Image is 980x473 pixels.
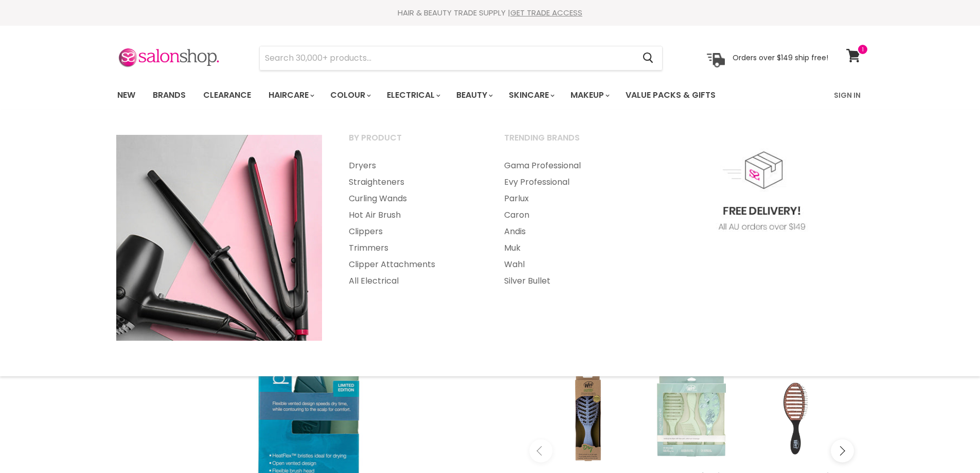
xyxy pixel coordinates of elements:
a: Dryers [336,157,489,174]
a: New [110,84,143,106]
a: Silver Bullet [491,273,645,289]
a: By Product [336,130,489,155]
a: Clippers [336,223,489,240]
a: Trimmers [336,240,489,256]
input: Search [260,46,635,70]
a: GET TRADE ACCESS [510,7,582,18]
ul: Main menu [491,157,645,289]
a: Beauty [449,84,499,106]
p: Orders over $149 ship free! [733,53,828,62]
a: Parlux [491,190,645,207]
a: Straighteners [336,174,489,190]
a: Andis [491,223,645,240]
a: Makeup [563,84,616,106]
a: Haircare [261,84,320,106]
ul: Main menu [336,157,489,289]
form: Product [259,46,663,71]
div: HAIR & BEAUTY TRADE SUPPLY | [104,8,876,18]
a: Trending Brands [491,130,645,155]
a: Skincare [501,84,561,106]
iframe: Gorgias live chat messenger [929,425,970,463]
a: All Electrical [336,273,489,289]
ul: Main menu [110,80,776,110]
a: Caron [491,207,645,223]
a: Value Packs & Gifts [618,84,723,106]
a: Muk [491,240,645,256]
a: Clearance [195,84,259,106]
nav: Main [104,80,876,110]
a: Gama Professional [491,157,645,174]
button: Search [635,46,662,70]
a: Evy Professional [491,174,645,190]
a: Clipper Attachments [336,256,489,273]
a: Colour [323,84,377,106]
a: Wahl [491,256,645,273]
a: Curling Wands [336,190,489,207]
a: Electrical [379,84,447,106]
a: Sign In [828,84,867,106]
a: Hot Air Brush [336,207,489,223]
a: Brands [145,84,193,106]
